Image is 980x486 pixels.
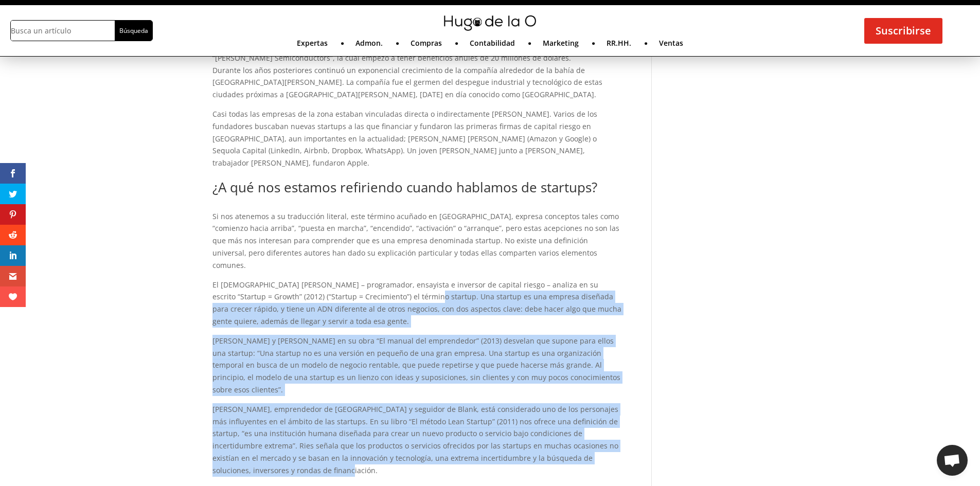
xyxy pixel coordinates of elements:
a: Compras [411,40,442,51]
a: Contabilidad [470,40,515,51]
p: El [DEMOGRAPHIC_DATA] [PERSON_NAME] – programador, ensayista e inversor de capital riesgo – anali... [212,279,621,335]
a: Ventas [659,40,683,51]
input: Busca un artículo [11,21,115,41]
a: mini-hugo-de-la-o-logo [444,23,536,33]
a: Marketing [543,40,579,51]
img: mini-hugo-de-la-o-logo [444,15,536,31]
p: En 1957, estos ingenieros decidieron abandonar el proyecto [PERSON_NAME] y crearon su propia comp... [212,40,621,108]
a: RR.HH. [607,40,631,51]
input: Búsqueda [115,21,152,41]
a: Expertas [297,40,328,51]
a: Suscribirse [864,18,942,44]
a: Admon. [355,40,383,51]
p: Si nos atenemos a su traducción literal, este término acuñado en [GEOGRAPHIC_DATA], expresa conce... [212,210,621,279]
p: [PERSON_NAME], emprendedor de [GEOGRAPHIC_DATA] y seguidor de Blank, está considerado uno de los... [212,403,621,477]
h2: ¿A qué nos estamos refiriendo cuando hablamos de startups? [212,181,621,199]
p: Casi todas las empresas de la zona estaban vinculadas directa o indirectamente [PERSON_NAME]. Var... [212,108,621,169]
p: [PERSON_NAME] y [PERSON_NAME] en su obra “El manual del emprendedor” (2013) desvelan que supone p... [212,335,621,403]
div: Chat abierto [937,445,968,476]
